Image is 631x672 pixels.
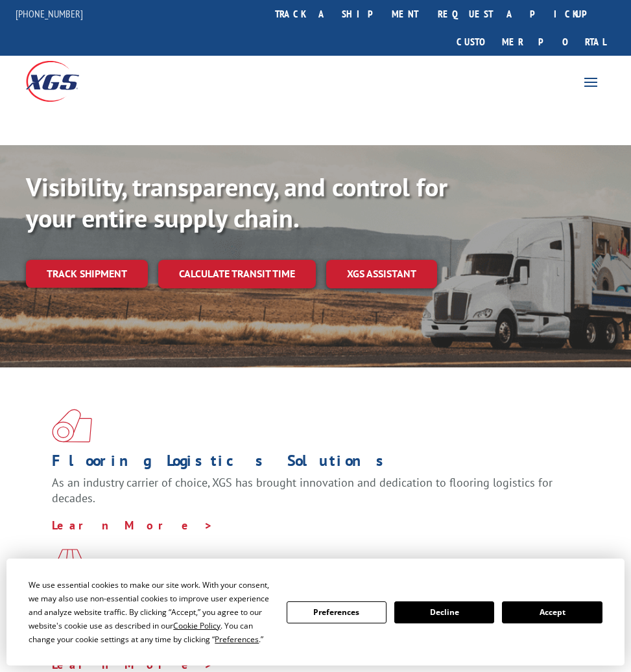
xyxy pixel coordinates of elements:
[26,260,148,287] a: Track shipment
[287,601,387,623] button: Preferences
[447,28,615,56] a: Customer Portal
[16,7,83,20] a: [PHONE_NUMBER]
[29,578,270,646] div: We use essential cookies to make our site work. With your consent, we may also use non-essential ...
[52,453,569,475] h1: Flooring Logistics Solutions
[326,260,437,288] a: XGS ASSISTANT
[173,620,220,631] span: Cookie Policy
[158,260,316,288] a: Calculate transit time
[52,549,82,583] img: xgs-icon-focused-on-flooring-red
[26,170,447,235] b: Visibility, transparency, and control for your entire supply chain.
[6,559,625,666] div: Cookie Consent Prompt
[394,601,494,623] button: Decline
[502,601,602,623] button: Accept
[52,475,553,505] span: As an industry carrier of choice, XGS has brought innovation and dedication to flooring logistics...
[52,409,92,443] img: xgs-icon-total-supply-chain-intelligence-red
[215,634,259,645] span: Preferences
[52,518,213,533] a: Learn More >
